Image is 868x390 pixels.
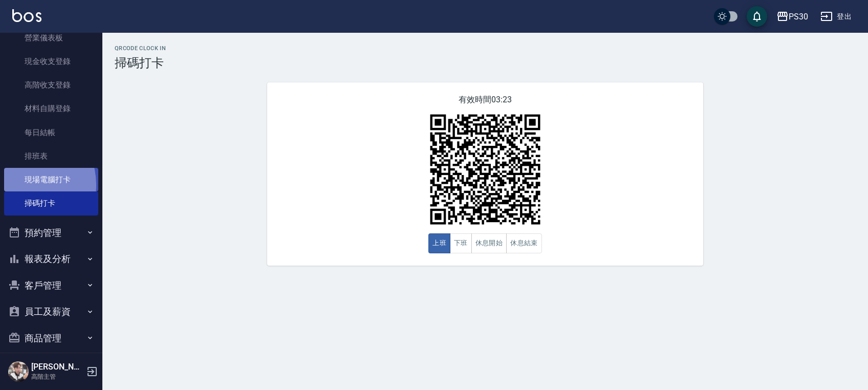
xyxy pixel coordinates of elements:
[4,168,98,191] a: 現場電腦打卡
[471,233,507,253] button: 休息開始
[816,7,856,26] button: 登出
[115,45,856,52] h2: QRcode Clock In
[4,220,98,246] button: 預約管理
[450,233,472,253] button: 下班
[506,233,542,253] button: 休息結束
[4,97,98,120] a: 材料自購登錄
[789,10,808,23] div: PS30
[12,9,41,22] img: Logo
[267,82,703,266] div: 有效時間 03:23
[115,56,856,70] h3: 掃碼打卡
[4,50,98,73] a: 現金收支登錄
[4,298,98,325] button: 員工及薪資
[4,26,98,50] a: 營業儀表板
[428,233,450,253] button: 上班
[747,6,767,27] button: save
[31,362,83,372] h5: [PERSON_NAME]
[4,246,98,272] button: 報表及分析
[8,361,29,382] img: Person
[31,372,83,381] p: 高階主管
[4,144,98,168] a: 排班表
[4,325,98,352] button: 商品管理
[4,191,98,215] a: 掃碼打卡
[4,351,98,378] button: 行銷工具
[4,73,98,97] a: 高階收支登錄
[4,272,98,299] button: 客戶管理
[772,6,812,27] button: PS30
[4,121,98,144] a: 每日結帳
